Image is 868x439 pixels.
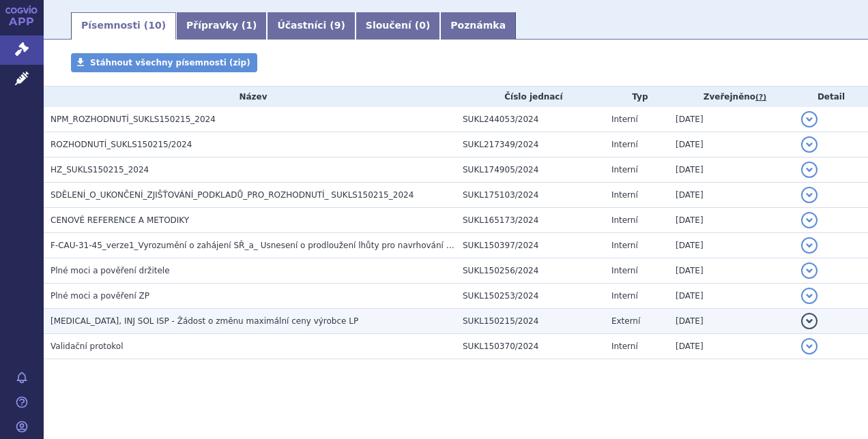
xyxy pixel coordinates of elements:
span: Stáhnout všechny písemnosti (zip) [90,58,250,67]
span: SDĚLENÍ_O_UKONČENÍ_ZJIŠŤOVÁNÍ_PODKLADŮ_PRO_ROZHODNUTÍ_ SUKLS150215_2024 [50,190,414,200]
th: Typ [605,87,669,107]
td: SUKL175103/2024 [456,183,605,208]
span: Interní [611,215,638,225]
button: detail [801,313,818,329]
span: Interní [611,190,638,200]
td: [DATE] [669,132,794,157]
span: Interní [611,115,638,124]
span: F-CAU-31-45_verze1_Vyrozumění o zahájení SŘ_a_ Usnesení o prodloužení lhůty pro navrhování důkazů [50,241,476,250]
span: NPM_ROZHODNUTÍ_SUKLS150215_2024 [50,115,216,124]
span: Externí [611,316,640,326]
th: Číslo jednací [456,87,605,107]
abbr: (?) [755,93,766,102]
td: SUKL244053/2024 [456,107,605,132]
span: 1 [246,20,252,31]
td: [DATE] [669,107,794,132]
a: Přípravky (1) [176,12,267,40]
td: SUKL150397/2024 [456,233,605,258]
td: [DATE] [669,157,794,183]
td: SUKL150253/2024 [456,284,605,309]
th: Název [44,87,456,107]
span: TAKHZYRO, INJ SOL ISP - Žádost o změnu maximální ceny výrobce LP [50,316,358,326]
button: detail [801,136,818,153]
span: HZ_SUKLS150215_2024 [50,165,149,175]
td: [DATE] [669,258,794,284]
a: Poznámka [440,12,516,40]
span: 10 [148,20,161,31]
td: SUKL150256/2024 [456,258,605,284]
span: Interní [611,140,638,149]
a: Stáhnout všechny písemnosti (zip) [71,53,257,72]
td: SUKL165173/2024 [456,208,605,233]
button: detail [801,262,818,279]
a: Účastníci (9) [267,12,355,40]
span: Plné moci a pověření ZP [50,291,149,301]
button: detail [801,288,818,304]
span: 9 [334,20,341,31]
span: Plné moci a pověření držitele [50,266,170,275]
button: detail [801,237,818,254]
td: [DATE] [669,284,794,309]
span: Interní [611,342,638,351]
td: SUKL150215/2024 [456,309,605,334]
button: detail [801,187,818,203]
td: [DATE] [669,208,794,233]
td: [DATE] [669,233,794,258]
span: Interní [611,241,638,250]
td: SUKL174905/2024 [456,157,605,183]
th: Detail [794,87,868,107]
button: detail [801,338,818,354]
span: CENOVÉ REFERENCE A METODIKY [50,215,189,225]
span: Validační protokol [50,342,124,351]
td: [DATE] [669,309,794,334]
td: [DATE] [669,334,794,359]
span: ROZHODNUTÍ_SUKLS150215/2024 [50,140,192,149]
th: Zveřejněno [669,87,794,107]
span: 0 [419,20,426,31]
button: detail [801,162,818,178]
button: detail [801,212,818,228]
span: Interní [611,266,638,275]
span: Interní [611,291,638,301]
td: SUKL217349/2024 [456,132,605,157]
a: Sloučení (0) [356,12,440,40]
a: Písemnosti (10) [71,12,176,40]
span: Interní [611,165,638,175]
button: detail [801,111,818,127]
td: [DATE] [669,183,794,208]
td: SUKL150370/2024 [456,334,605,359]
